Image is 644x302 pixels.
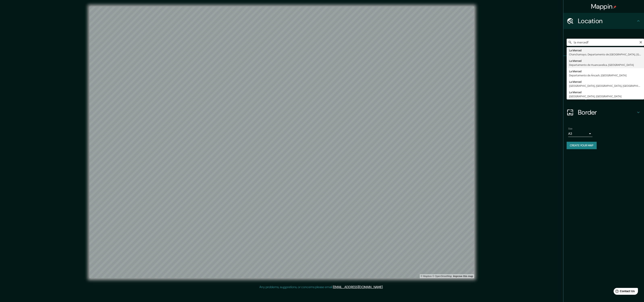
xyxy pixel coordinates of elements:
[567,39,644,46] input: Pick your city or area
[384,285,385,290] div: .
[563,13,644,29] div: Location
[421,275,432,278] a: Mapbox
[569,80,642,84] div: La Merced
[569,59,642,63] div: La Merced
[563,88,644,104] div: Layout
[578,92,636,100] h4: Layout
[569,73,642,77] div: Departamento de Áncash, [GEOGRAPHIC_DATA]
[608,286,640,298] iframe: Help widget launcher
[89,6,474,278] canvas: Map
[639,40,642,44] button: Clear
[259,285,383,290] p: Any problems, suggestions, or concerns please email .
[569,90,642,94] div: La Merced
[613,5,616,9] img: pin-icon.png
[563,56,644,72] div: Pins
[383,285,384,290] div: .
[569,52,642,56] div: Chanchamayo, Departamento de [GEOGRAPHIC_DATA], [GEOGRAPHIC_DATA]
[569,69,642,73] div: La Merced
[569,84,642,88] div: [GEOGRAPHIC_DATA], [GEOGRAPHIC_DATA], [GEOGRAPHIC_DATA]
[569,94,642,98] div: [GEOGRAPHIC_DATA], [GEOGRAPHIC_DATA]
[578,108,636,116] h4: Border
[591,2,617,10] h4: Mappin
[333,285,383,289] a: [EMAIL_ADDRESS][DOMAIN_NAME]
[563,104,644,120] div: Border
[567,142,597,149] button: Create your map
[453,275,473,278] a: Map feedback
[568,130,592,137] div: A3
[563,72,644,88] div: Style
[578,17,636,25] h4: Location
[432,275,452,278] a: OpenStreetMap
[569,63,642,67] div: Departamento de Huancavelica, [GEOGRAPHIC_DATA]
[568,127,572,130] label: Size
[569,48,642,52] div: La Merced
